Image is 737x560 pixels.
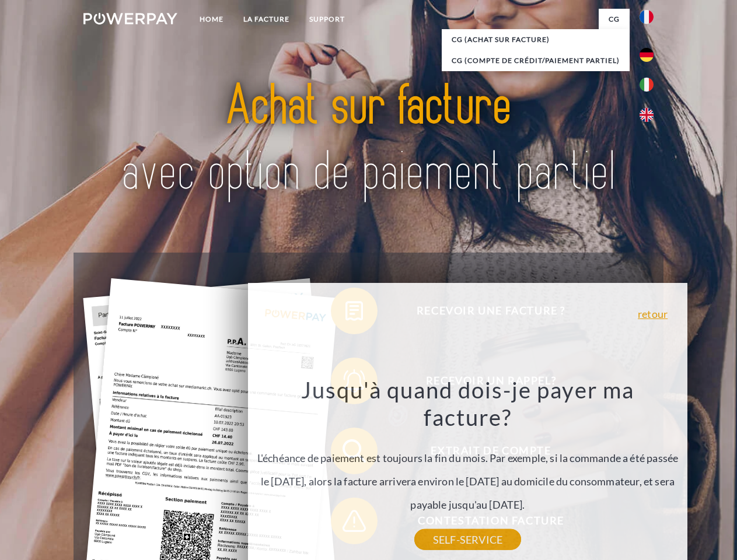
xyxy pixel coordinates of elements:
[299,9,355,30] a: Support
[442,50,630,71] a: CG (Compte de crédit/paiement partiel)
[111,56,626,223] img: title-powerpay_fr.svg
[255,376,681,432] h3: Jusqu'à quand dois-je payer ma facture?
[233,9,299,30] a: LA FACTURE
[640,108,654,122] img: en
[414,529,521,550] a: SELF-SERVICE
[640,48,654,62] img: de
[599,9,630,30] a: CG
[638,309,668,319] a: retour
[190,9,233,30] a: Home
[640,78,654,92] img: it
[255,376,681,540] div: L'échéance de paiement est toujours la fin du mois. Par exemple, si la commande a été passée le [...
[442,29,630,50] a: CG (achat sur facture)
[83,13,177,24] img: logo-powerpay-white.svg
[640,10,654,24] img: fr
